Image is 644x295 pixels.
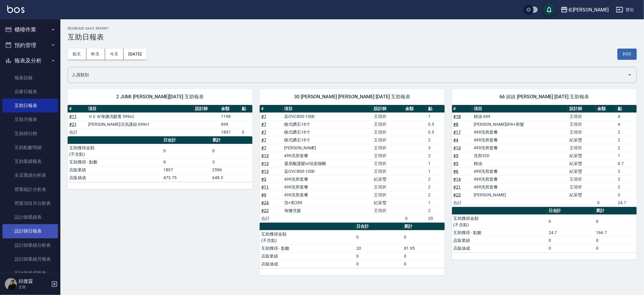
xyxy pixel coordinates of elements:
a: #22 [261,208,269,213]
h2: Decrease Daily Report [68,27,637,30]
a: #10 [453,145,461,150]
td: 2 [427,183,445,191]
a: #11 [69,114,77,119]
a: 互助月報表 [2,113,58,126]
td: 2596 [211,166,252,174]
td: 499洗剪套餐 [283,183,372,191]
td: 海鹽洗髮 [283,207,372,214]
td: 499洗剪套餐 [283,191,372,199]
td: 互助獲得金額 (不含點) [452,214,547,229]
a: 全店業績分析表 [2,168,58,182]
td: 499洗剪套餐 [472,144,568,152]
table: a dense table [452,105,637,207]
th: 累計 [402,223,444,230]
td: 2 [616,183,637,191]
a: #13 [261,161,269,166]
td: 2 [427,191,445,199]
td: 王培圻 [372,144,404,152]
td: 0 [355,252,403,260]
td: 1897 [162,166,211,174]
td: 2 [616,144,637,152]
td: 0 [402,260,444,268]
td: [PERSON_NAME]涼洗護組 699x1 [87,120,194,128]
td: 0.5 [427,128,445,136]
td: 互助獲得金額 (不含點) [260,230,355,244]
td: 紀采瑩 [372,175,404,183]
td: 499洗剪套餐 [472,183,568,191]
td: [PERSON_NAME] [472,191,568,199]
td: 王培圻 [372,120,404,128]
td: 1 [427,113,445,120]
th: # [68,105,87,113]
td: 紀采瑩 [568,136,596,144]
td: 王培圻 [568,128,596,136]
td: 0 [596,199,617,207]
td: 洗剪320 [472,152,568,160]
a: 營業統計分析表 [2,182,58,196]
a: 互助業績報表 [2,154,58,168]
th: 點 [616,105,637,113]
button: save [543,4,555,16]
th: 項目 [87,105,194,113]
a: #18 [453,114,461,119]
a: 設計師業績表 [2,210,58,224]
span: 30 [PERSON_NAME] [PERSON_NAME] [DATE] 互助報表 [267,94,437,100]
td: 紀采瑩 [568,152,596,160]
table: a dense table [260,223,444,268]
td: 王培圻 [568,113,596,120]
button: 列印 [617,49,637,60]
td: 24.7 [547,229,595,236]
td: 店販業績 [260,252,355,260]
td: 互助獲得 - 點數 [452,229,547,236]
a: #4 [453,138,459,142]
a: #17 [453,130,461,135]
td: 王培圻 [568,120,596,128]
td: 0 [595,214,637,229]
td: [PERSON_NAME]SPA+剪髮 [472,120,568,128]
button: 報表及分析 [2,53,58,68]
td: 0.5 [427,120,445,128]
a: 營業項目月分析表 [2,196,58,210]
td: 1 [427,199,445,207]
th: 累計 [211,136,252,144]
td: 互助獲得 - 點數 [68,158,162,166]
td: 4 [616,113,637,120]
td: 499洗剪套餐 [472,128,568,136]
a: #5 [453,153,459,158]
td: 紀采瑩 [372,199,404,207]
td: 王培圻 [372,183,404,191]
td: 648.5 [211,174,252,182]
a: #21 [453,185,461,189]
a: #7 [261,145,266,150]
th: 日合計 [162,136,211,144]
td: 0 [162,144,211,158]
td: 王培圻 [372,167,404,175]
td: 染OVC800-1000 [283,113,372,120]
th: 金額 [404,105,427,113]
td: 1897 [219,128,240,136]
button: 名[PERSON_NAME] [558,4,611,16]
td: 0 [595,236,637,244]
a: #13 [261,153,269,158]
button: 今天 [105,49,124,60]
table: a dense table [452,207,637,252]
a: 互助點數明細 [2,141,58,154]
a: 報表目錄 [2,71,58,85]
a: #8 [453,122,459,127]
th: 金額 [596,105,617,113]
td: 王培圻 [372,113,404,120]
td: 2 [616,167,637,175]
td: 槍式鑽石18寸 [283,128,372,136]
a: #7 [261,122,266,127]
td: 王培圻 [372,128,404,136]
td: 洗+剪289 [283,199,372,207]
td: 精油 699 [472,113,568,120]
th: 設計師 [372,105,404,113]
img: Logo [7,5,24,13]
td: 店販抽成 [260,260,355,268]
a: #6 [453,169,459,174]
th: 設計師 [568,105,596,113]
th: 點 [241,105,253,113]
td: 王培圻 [372,191,404,199]
td: 3 [211,158,252,166]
